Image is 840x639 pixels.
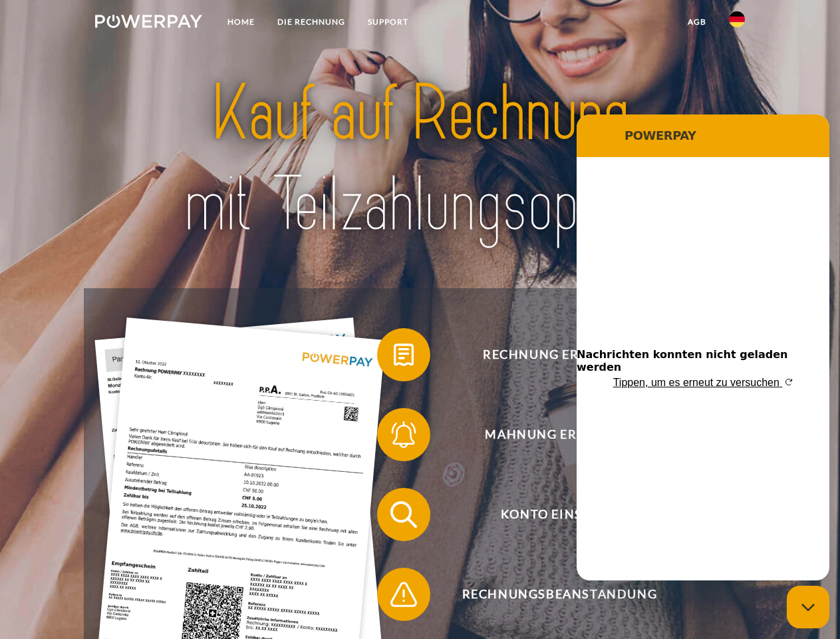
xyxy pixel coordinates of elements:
a: SUPPORT [356,10,420,34]
a: agb [676,10,718,34]
img: de [729,11,745,27]
span: Mahnung erhalten? [396,408,722,461]
img: qb_warning.svg [387,578,420,611]
iframe: Messaging-Fenster [577,114,829,580]
img: logo-powerpay-white.svg [95,15,202,28]
button: Konto einsehen [377,488,723,541]
iframe: Schaltfläche zum Öffnen des Messaging-Fensters [787,586,829,628]
button: Rechnungsbeanstandung [377,568,723,621]
img: title-powerpay_de.svg [127,64,713,255]
span: Rechnung erhalten? [396,328,722,381]
img: qb_bill.svg [387,338,420,371]
a: Home [216,10,266,34]
button: Mahnung erhalten? [377,408,723,461]
span: Konto einsehen [396,488,722,541]
img: qb_bell.svg [387,418,420,451]
a: DIE RECHNUNG [266,10,356,34]
button: Rechnung erhalten? [377,328,723,381]
span: Rechnungsbeanstandung [396,568,722,621]
img: qb_search.svg [387,498,420,531]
